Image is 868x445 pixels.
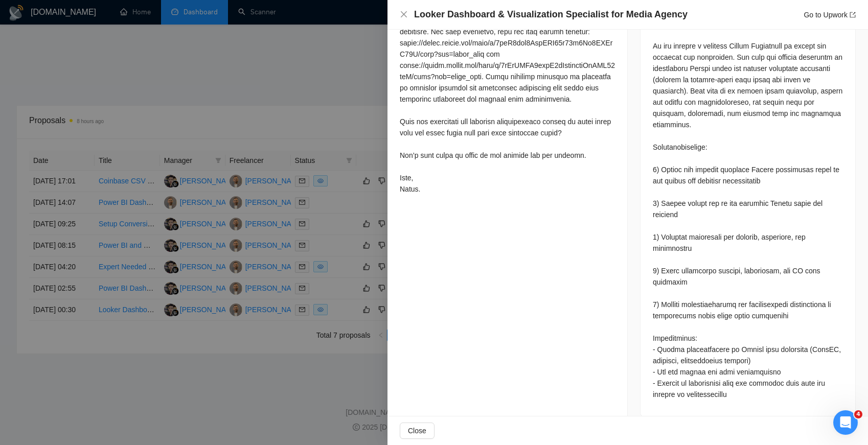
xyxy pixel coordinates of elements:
span: close [400,10,408,18]
h4: Looker Dashboard & Visualization Specialist for Media Agency [414,8,688,21]
a: Go to Upworkexport [804,11,856,19]
span: export [850,12,856,18]
button: Close [400,10,408,19]
span: 4 [854,410,862,418]
iframe: Intercom live chat [833,410,858,435]
button: Close [400,423,435,439]
span: Close [408,425,426,436]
